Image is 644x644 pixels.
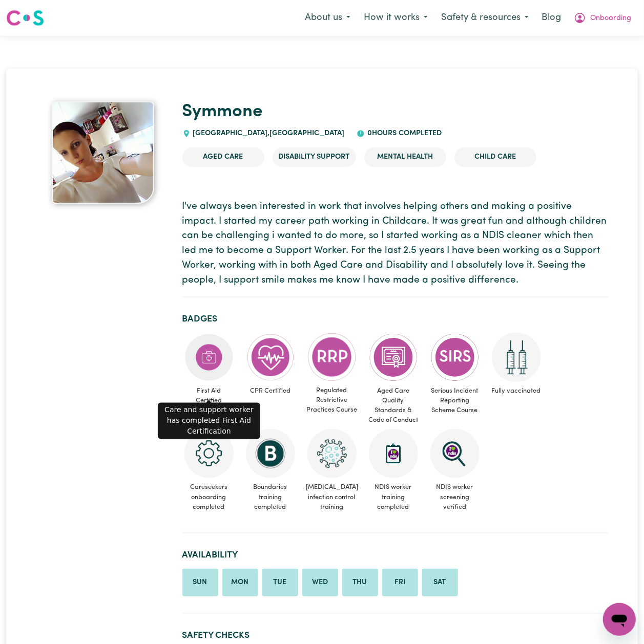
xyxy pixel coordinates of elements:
[535,7,567,29] a: Blog
[428,382,482,420] span: Serious Incident Reporting Scheme Course
[430,429,480,478] img: NDIS Worker Screening Verified
[182,478,236,516] span: Careseekers onboarding completed
[158,403,260,439] div: Care and support worker has completed First Aid Certification
[182,382,236,410] span: First Aid Certified
[357,7,434,29] button: How it works
[369,333,418,382] img: CS Academy: Aged Care Quality Standards & Code of Conduct course completed
[364,147,446,167] li: Mental Health
[367,478,420,516] span: NDIS worker training completed
[454,147,536,167] li: Child care
[191,130,345,137] span: [GEOGRAPHIC_DATA] , [GEOGRAPHIC_DATA]
[6,9,44,27] img: Careseekers logo
[590,13,631,24] span: Onboarding
[6,6,44,30] a: Careseekers logo
[365,130,442,137] span: 0 hours completed
[567,7,638,29] button: My Account
[244,478,297,516] span: Boundaries training completed
[422,569,458,596] li: Available on Saturday
[244,382,297,400] span: CPR Certified
[342,569,378,596] li: Available on Thursday
[492,333,541,382] img: Care and support worker has received 2 doses of COVID-19 vaccine
[262,569,298,596] li: Available on Tuesday
[273,147,356,167] li: Disability Support
[246,333,295,382] img: Care and support worker has completed CPR Certification
[367,382,420,430] span: Aged Care Quality Standards & Code of Conduct
[184,333,234,382] img: Care and support worker has completed First Aid Certification
[307,429,357,478] img: CS Academy: COVID-19 Infection Control Training course completed
[182,200,608,288] p: I've always been interested in work that involves helping others and making a positive impact. I ...
[182,147,264,167] li: Aged Care
[184,429,234,478] img: CS Academy: Careseekers Onboarding course completed
[307,333,357,381] img: CS Academy: Regulated Restrictive Practices course completed
[603,603,636,636] iframe: Button to launch messaging window
[298,7,357,29] button: About us
[182,314,608,325] h2: Badges
[369,429,418,478] img: CS Academy: Introduction to NDIS Worker Training course completed
[428,478,482,516] span: NDIS worker screening verified
[302,569,338,596] li: Available on Wednesday
[52,101,154,204] img: Symmone
[246,429,295,478] img: CS Academy: Boundaries in care and support work course completed
[36,101,170,204] a: Symmone's profile picture'
[434,7,535,29] button: Safety & resources
[382,569,418,596] li: Available on Friday
[490,382,543,400] span: Fully vaccinated
[182,103,263,121] a: Symmone
[182,550,608,561] h2: Availability
[182,569,218,596] li: Available on Sunday
[222,569,258,596] li: Available on Monday
[182,630,608,641] h2: Safety Checks
[305,478,359,516] span: [MEDICAL_DATA] infection control training
[305,381,359,419] span: Regulated Restrictive Practices Course
[430,333,480,382] img: CS Academy: Serious Incident Reporting Scheme course completed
